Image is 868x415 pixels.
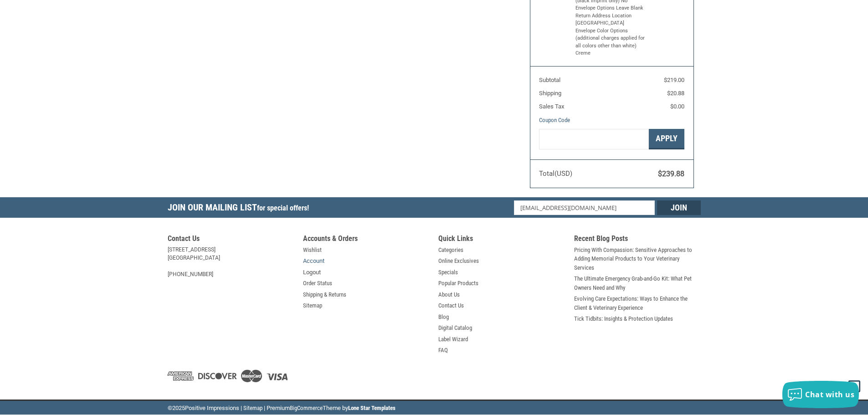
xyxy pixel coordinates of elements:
[575,12,646,27] li: Return Address Location [GEOGRAPHIC_DATA]
[438,279,478,288] a: Popular Products
[438,268,458,277] a: Specials
[574,274,701,292] a: The Ultimate Emergency Grab-and-Go Kit: What Pet Owners Need and Why
[539,103,564,110] span: Sales Tax
[539,77,560,83] span: Subtotal
[539,129,649,149] input: Gift Certificate or Coupon Code
[805,389,854,400] span: Chat with us
[574,234,701,246] h5: Recent Blog Posts
[168,197,313,220] h5: Join Our Mailing List
[667,90,684,97] span: $20.88
[539,90,561,97] span: Shipping
[539,169,572,178] span: Total (USD)
[257,204,309,212] span: for special offers!
[658,169,684,178] span: $239.88
[575,5,646,12] li: Envelope Options Leave Blank
[168,234,294,246] h5: Contact Us
[168,246,294,278] address: [STREET_ADDRESS] [GEOGRAPHIC_DATA] [PHONE_NUMBER]
[168,405,239,411] span: © Positive Impressions
[303,290,346,299] a: Shipping & Returns
[303,234,430,246] h5: Accounts & Orders
[172,405,185,411] span: 2025
[657,200,701,215] input: Join
[438,346,448,355] a: FAQ
[782,381,859,408] button: Chat with us
[303,301,322,310] a: Sitemap
[303,256,324,266] a: Account
[664,77,684,83] span: $219.00
[670,103,684,110] span: $0.00
[290,405,323,411] a: BigCommerce
[649,129,684,149] button: Apply
[438,256,479,266] a: Online Exclusives
[348,405,395,411] a: Lone Star Templates
[514,200,655,215] input: Email
[438,335,468,344] a: Label Wizard
[438,323,472,333] a: Digital Catalog
[438,290,460,299] a: About Us
[303,268,321,277] a: Logout
[438,301,464,310] a: Contact Us
[574,294,701,312] a: Evolving Care Expectations: Ways to Enhance the Client & Veterinary Experience
[438,313,449,322] a: Blog
[303,246,322,255] a: Wishlist
[539,117,570,123] a: Coupon Code
[438,234,565,246] h5: Quick Links
[438,246,463,255] a: Categories
[574,246,701,272] a: Pricing With Compassion: Sensitive Approaches to Adding Memorial Products to Your Veterinary Serv...
[303,279,332,288] a: Order Status
[241,405,262,411] a: | Sitemap
[574,314,673,323] a: Tick Tidbits: Insights & Protection Updates
[264,404,395,415] li: | Premium Theme by
[575,27,646,57] li: Envelope Color Options (additional charges applied for all colors other than white) Creme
